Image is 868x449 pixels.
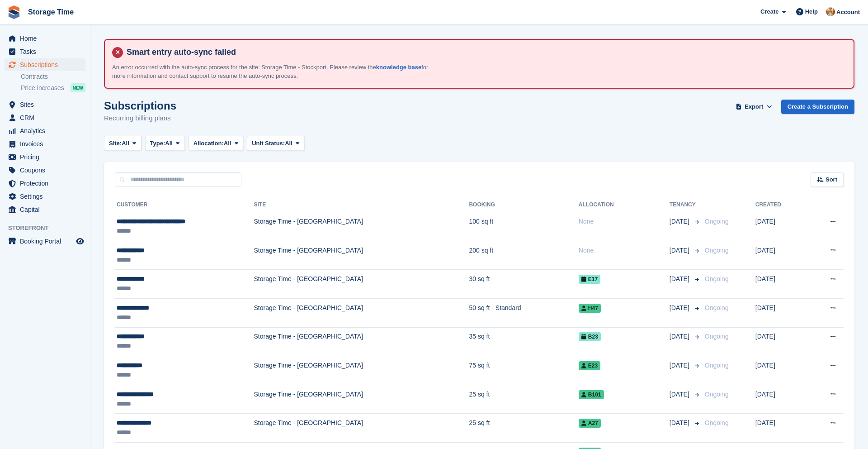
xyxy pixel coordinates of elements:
[20,203,74,216] span: Capital
[469,327,578,356] td: 35 sq ft
[224,139,231,148] span: All
[5,138,85,150] a: menu
[122,139,129,148] span: All
[579,304,601,313] span: H47
[150,139,165,148] span: Type:
[5,164,85,177] a: menu
[21,72,85,81] a: Contracts
[5,124,85,137] a: menu
[579,332,601,341] span: B23
[5,177,85,190] a: menu
[254,241,469,270] td: Storage Time - [GEOGRAPHIC_DATA]
[469,212,578,241] td: 100 sq ft
[670,303,691,313] span: [DATE]
[579,246,670,255] div: None
[254,414,469,443] td: Storage Time - [GEOGRAPHIC_DATA]
[670,217,691,226] span: [DATE]
[189,136,244,151] button: Allocation: All
[71,83,85,92] div: NEW
[104,136,142,151] button: Site: All
[705,333,729,340] span: Ongoing
[20,32,74,45] span: Home
[579,217,670,226] div: None
[705,391,729,398] span: Ongoing
[755,241,807,270] td: [DATE]
[670,246,691,255] span: [DATE]
[469,298,578,327] td: 50 sq ft - Standard
[20,58,74,71] span: Subscriptions
[254,198,469,212] th: Site
[5,32,85,45] a: menu
[781,100,854,115] a: Create a Subscription
[745,102,763,111] span: Export
[805,7,818,16] span: Help
[254,270,469,299] td: Storage Time - [GEOGRAPHIC_DATA]
[755,212,807,241] td: [DATE]
[755,385,807,414] td: [DATE]
[20,124,74,137] span: Analytics
[670,332,691,341] span: [DATE]
[579,361,600,370] span: E23
[115,198,254,212] th: Customer
[755,298,807,327] td: [DATE]
[705,218,729,225] span: Ongoing
[5,203,85,216] a: menu
[755,414,807,443] td: [DATE]
[376,64,421,71] a: knowledge base
[705,275,729,282] span: Ongoing
[670,198,701,212] th: Tenancy
[252,139,285,148] span: Unit Status:
[20,164,74,177] span: Coupons
[20,111,74,124] span: CRM
[469,198,578,212] th: Booking
[254,356,469,385] td: Storage Time - [GEOGRAPHIC_DATA]
[836,8,860,17] span: Account
[145,136,185,151] button: Type: All
[734,100,774,115] button: Export
[20,235,74,248] span: Booking Portal
[579,198,670,212] th: Allocation
[254,212,469,241] td: Storage Time - [GEOGRAPHIC_DATA]
[705,419,729,426] span: Ongoing
[755,198,807,212] th: Created
[20,138,74,150] span: Invoices
[760,7,778,16] span: Create
[826,175,837,184] span: Sort
[670,274,691,284] span: [DATE]
[5,98,85,111] a: menu
[5,151,85,163] a: menu
[469,385,578,414] td: 25 sq ft
[254,327,469,356] td: Storage Time - [GEOGRAPHIC_DATA]
[165,139,173,148] span: All
[5,111,85,124] a: menu
[469,270,578,299] td: 30 sq ft
[254,385,469,414] td: Storage Time - [GEOGRAPHIC_DATA]
[104,100,176,112] h1: Subscriptions
[247,136,304,151] button: Unit Status: All
[24,5,77,19] a: Storage Time
[5,235,85,248] a: menu
[123,47,846,57] h4: Smart entry auto-sync failed
[755,327,807,356] td: [DATE]
[755,356,807,385] td: [DATE]
[7,5,21,19] img: stora-icon-8386f47178a22dfd0bd8f6a31ec36ba5ce8667c1dd55bd0f319d3a0aa187defe.svg
[705,362,729,369] span: Ongoing
[20,45,74,58] span: Tasks
[112,63,429,81] p: An error occurred with the auto-sync process for the site: Storage Time - Stockport. Please revie...
[826,7,835,16] img: Kizzy Sarwar
[579,390,604,399] span: B101
[5,190,85,203] a: menu
[705,304,729,311] span: Ongoing
[20,151,74,163] span: Pricing
[20,190,74,203] span: Settings
[20,177,74,190] span: Protection
[5,58,85,71] a: menu
[705,247,729,254] span: Ongoing
[579,275,600,284] span: E17
[469,414,578,443] td: 25 sq ft
[579,419,601,428] span: A27
[104,113,176,124] p: Recurring billing plans
[20,98,74,111] span: Sites
[21,83,85,93] a: Price increases NEW
[75,236,85,247] a: Preview store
